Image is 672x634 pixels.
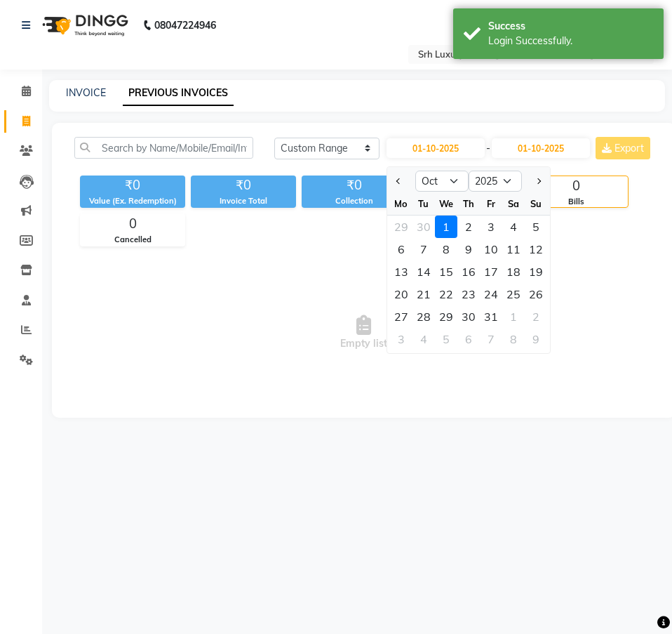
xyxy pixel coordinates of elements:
[502,216,525,238] div: Saturday, October 4, 2025
[81,214,184,234] div: 0
[390,192,412,215] div: Mo
[412,238,435,260] div: Tuesday, October 7, 2025
[412,305,435,328] div: Tuesday, October 28, 2025
[524,176,628,196] div: 0
[80,176,185,195] div: ₹0
[525,260,547,283] div: Sunday, October 19, 2025
[488,19,653,34] div: Success
[302,176,407,195] div: ₹0
[387,138,485,158] input: Start Date
[502,328,525,350] div: 8
[486,141,490,156] span: -
[525,283,547,305] div: 26
[480,216,502,238] div: Friday, October 3, 2025
[469,171,522,192] select: Select year
[457,216,480,238] div: Thursday, October 2, 2025
[435,328,457,350] div: Wednesday, November 5, 2025
[502,238,525,260] div: Saturday, October 11, 2025
[390,238,412,260] div: Monday, October 6, 2025
[74,263,653,404] span: Empty list
[525,328,547,350] div: Sunday, November 9, 2025
[435,260,457,283] div: 15
[390,305,412,328] div: Monday, October 27, 2025
[457,260,480,283] div: 16
[435,238,457,260] div: 8
[412,260,435,283] div: Tuesday, October 14, 2025
[435,216,457,238] div: Wednesday, October 1, 2025
[457,216,480,238] div: 2
[457,305,480,328] div: 30
[412,238,435,260] div: 7
[480,328,502,350] div: 7
[435,260,457,283] div: Wednesday, October 15, 2025
[480,238,502,260] div: Friday, October 10, 2025
[480,305,502,328] div: Friday, October 31, 2025
[191,176,296,195] div: ₹0
[502,305,525,328] div: Saturday, November 1, 2025
[435,283,457,305] div: 22
[502,260,525,283] div: Saturday, October 18, 2025
[412,216,435,238] div: Tuesday, September 30, 2025
[525,260,547,283] div: 19
[480,260,502,283] div: Friday, October 17, 2025
[502,192,525,215] div: Sa
[457,238,480,260] div: 9
[457,260,480,283] div: Thursday, October 16, 2025
[502,260,525,283] div: 18
[525,238,547,260] div: 12
[457,192,480,215] div: Th
[480,283,502,305] div: Friday, October 24, 2025
[302,195,407,207] div: Collection
[435,216,457,238] div: 1
[480,238,502,260] div: 10
[502,328,525,350] div: Saturday, November 8, 2025
[525,305,547,328] div: Sunday, November 2, 2025
[80,195,185,207] div: Value (Ex. Redemption)
[502,216,525,238] div: 4
[435,238,457,260] div: Wednesday, October 8, 2025
[390,328,412,350] div: Monday, November 3, 2025
[502,283,525,305] div: Saturday, October 25, 2025
[525,216,547,238] div: 5
[390,305,412,328] div: 27
[412,216,435,238] div: 30
[435,305,457,328] div: 29
[390,260,412,283] div: 13
[457,283,480,305] div: Thursday, October 23, 2025
[74,137,253,159] input: Search by Name/Mobile/Email/Invoice No
[502,305,525,328] div: 1
[412,328,435,350] div: 4
[393,170,405,192] button: Previous month
[492,138,590,158] input: End Date
[502,283,525,305] div: 25
[532,170,544,192] button: Next month
[524,196,628,208] div: Bills
[435,305,457,328] div: Wednesday, October 29, 2025
[457,328,480,350] div: Thursday, November 6, 2025
[390,238,412,260] div: 6
[435,328,457,350] div: 5
[525,305,547,328] div: 2
[457,305,480,328] div: Thursday, October 30, 2025
[525,283,547,305] div: Sunday, October 26, 2025
[525,192,547,215] div: Su
[457,283,480,305] div: 23
[390,260,412,283] div: Monday, October 13, 2025
[66,86,106,99] a: INVOICE
[412,192,435,215] div: Tu
[502,238,525,260] div: 11
[488,34,653,48] div: Login Successfully.
[480,305,502,328] div: 31
[390,328,412,350] div: 3
[480,192,502,215] div: Fr
[480,328,502,350] div: Friday, November 7, 2025
[412,305,435,328] div: 28
[525,238,547,260] div: Sunday, October 12, 2025
[123,81,234,106] a: PREVIOUS INVOICES
[525,216,547,238] div: Sunday, October 5, 2025
[191,195,296,207] div: Invoice Total
[390,283,412,305] div: 20
[412,328,435,350] div: Tuesday, November 4, 2025
[81,234,184,246] div: Cancelled
[457,238,480,260] div: Thursday, October 9, 2025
